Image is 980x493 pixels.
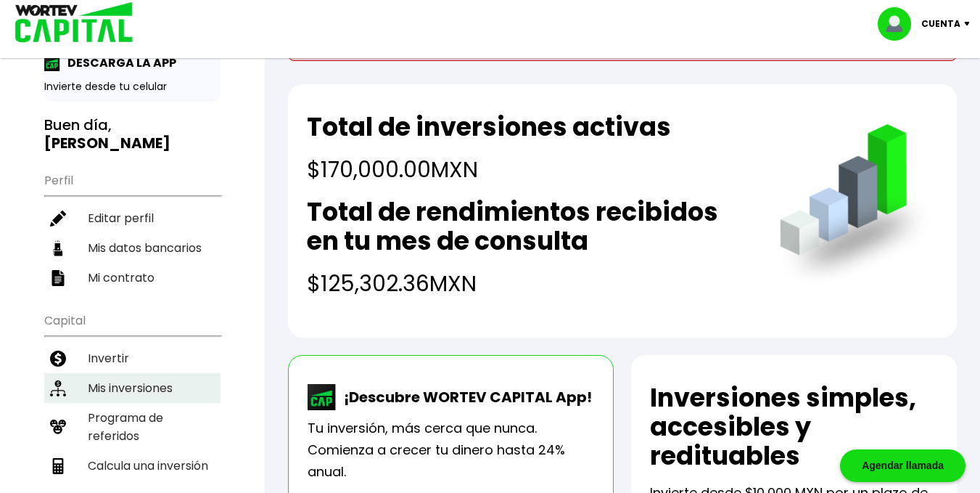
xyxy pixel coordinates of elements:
[60,54,176,72] p: DESCARGA LA APP
[50,240,66,256] img: datos-icon.10cf9172.svg
[307,153,671,186] h4: $170,000.00 MXN
[44,451,221,481] a: Calcula una inversión
[307,197,751,256] h2: Total de rendimientos recibidos en tu mes de consulta
[308,417,594,483] p: Tu inversión, más cerca que nunca. Comienza a crecer tu dinero hasta 24% anual.
[50,380,66,396] img: inversiones-icon.6695dc30.svg
[50,270,66,286] img: contrato-icon.f2db500c.svg
[44,263,221,293] a: Mi contrato
[878,7,921,41] img: profile-image
[44,403,221,451] a: Programa de referidos
[650,383,938,470] h2: Inversiones simples, accesibles y redituables
[307,113,671,142] h2: Total de inversiones activas
[44,233,221,263] a: Mis datos bancarios
[44,164,221,293] ul: Perfil
[773,124,938,289] img: grafica.516fef24.png
[921,13,960,35] p: Cuenta
[44,373,221,403] a: Mis inversiones
[307,267,751,300] h4: $125,302.36 MXN
[50,419,66,435] img: recomiendanos-icon.9b8e9327.svg
[337,386,592,408] p: ¡Descubre WORTEV CAPITAL App!
[44,55,60,71] img: app-icon
[50,458,66,474] img: calculadora-icon.17d418c4.svg
[50,351,66,367] img: invertir-icon.b3b967d7.svg
[960,22,980,26] img: icon-down
[44,203,221,233] a: Editar perfil
[44,343,221,373] a: Invertir
[50,211,66,227] img: editar-icon.952d3147.svg
[44,116,221,152] h3: Buen día,
[840,449,965,482] div: Agendar llamada
[44,133,170,153] b: [PERSON_NAME]
[44,79,221,94] p: Invierte desde tu celular
[308,384,337,410] img: wortev-capital-app-icon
